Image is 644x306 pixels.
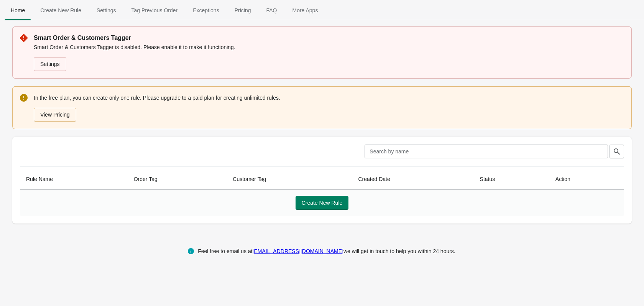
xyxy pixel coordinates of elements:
th: Rule Name [20,169,128,189]
span: Create New Rule [34,3,87,17]
th: Created Date [352,169,473,189]
span: Create New Rule [302,200,343,206]
button: Home [3,0,33,20]
span: Exceptions [187,3,225,17]
p: Smart Order & Customers Tagger is disabled. Please enable it to make it functioning. [34,43,624,51]
a: Settings [34,57,66,71]
span: Pricing [228,3,257,17]
span: Tag Previous Order [125,3,184,17]
button: Settings [89,0,124,20]
span: Settings [90,3,122,17]
a: [EMAIL_ADDRESS][DOMAIN_NAME] [253,248,343,254]
th: Customer Tag [227,169,352,189]
div: Feel free to email us at we will get in touch to help you within 24 hours. [198,247,455,256]
button: View Pricing [34,108,76,122]
input: Search by name [365,145,608,158]
span: FAQ [260,3,283,17]
span: Home [5,3,31,17]
th: Status [474,169,549,189]
button: Create New Rule [296,196,349,210]
div: In the free plan, you can create only one rule. Please upgrade to a paid plan for creating unlimi... [34,93,624,122]
p: Smart Order & Customers Tagger [34,33,624,43]
button: Create_New_Rule [33,0,89,20]
span: More Apps [286,3,324,17]
th: Action [549,169,624,189]
th: Order Tag [128,169,227,189]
